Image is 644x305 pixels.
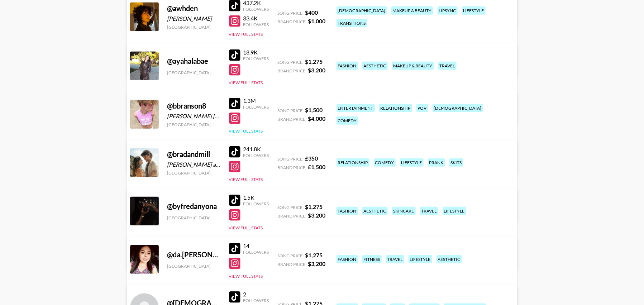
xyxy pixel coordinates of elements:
[278,68,307,73] span: Brand Price:
[229,273,263,279] button: View Full Stats
[462,6,486,15] div: lifestyle
[337,62,358,70] div: fashion
[167,70,220,75] div: [GEOGRAPHIC_DATA]
[243,291,269,298] div: 2
[400,158,424,167] div: lifestyle
[243,249,269,255] div: Followers
[278,19,307,24] span: Brand Price:
[392,62,434,70] div: makeup & beauty
[437,255,462,263] div: aesthetic
[243,22,269,27] div: Followers
[337,158,369,167] div: relationship
[229,128,263,134] button: View Full Stats
[229,225,263,230] button: View Full Stats
[308,18,326,24] strong: $ 1,000
[337,255,358,263] div: fashion
[308,163,326,170] strong: £ 1,500
[167,150,220,159] div: @ bradandmill
[278,213,307,219] span: Brand Price:
[433,104,483,112] div: [DEMOGRAPHIC_DATA]
[428,158,445,167] div: prank
[243,6,269,12] div: Followers
[308,260,326,267] strong: $ 3,200
[337,19,367,27] div: transitions
[278,262,307,267] span: Brand Price:
[243,242,269,249] div: 14
[305,252,323,258] strong: $ 1,275
[167,170,220,176] div: [GEOGRAPHIC_DATA]
[167,113,220,120] div: [PERSON_NAME] [PERSON_NAME]
[362,255,382,263] div: fitness
[278,253,304,258] span: Song Price:
[167,15,220,22] div: [PERSON_NAME]
[409,255,432,263] div: lifestyle
[308,212,326,219] strong: $ 3,200
[243,15,269,22] div: 33.4K
[167,4,220,13] div: @ awhden
[374,158,396,167] div: comedy
[278,165,307,170] span: Brand Price:
[278,108,304,113] span: Song Price:
[243,104,269,110] div: Followers
[308,115,326,122] strong: $ 4,000
[305,155,318,162] strong: £ 350
[416,104,428,112] div: pov
[278,116,307,122] span: Brand Price:
[167,24,220,30] div: [GEOGRAPHIC_DATA]
[379,104,412,112] div: relationship
[167,215,220,220] div: [GEOGRAPHIC_DATA]
[229,80,263,85] button: View Full Stats
[362,62,388,70] div: aesthetic
[308,67,326,73] strong: $ 3,200
[420,207,438,215] div: travel
[167,250,220,259] div: @ da.[PERSON_NAME]
[278,156,304,162] span: Song Price:
[167,122,220,127] div: [GEOGRAPHIC_DATA]
[337,207,358,215] div: fashion
[305,58,323,65] strong: $ 1,275
[243,153,269,158] div: Followers
[167,161,220,168] div: [PERSON_NAME] and Mill
[243,56,269,61] div: Followers
[229,32,263,37] button: View Full Stats
[243,201,269,206] div: Followers
[167,57,220,66] div: @ ayahalabae
[449,158,463,167] div: skits
[337,116,358,125] div: comedy
[305,203,323,210] strong: $ 1,275
[278,59,304,65] span: Song Price:
[337,104,375,112] div: entertainment
[337,6,387,15] div: [DEMOGRAPHIC_DATA]
[278,205,304,210] span: Song Price:
[243,49,269,56] div: 18.9K
[443,207,466,215] div: lifestyle
[243,97,269,104] div: 1.3M
[243,298,269,303] div: Followers
[392,207,416,215] div: skincare
[243,146,269,153] div: 241.8K
[438,6,458,15] div: lipsync
[243,194,269,201] div: 1.5K
[391,6,433,15] div: makeup & beauty
[438,62,457,70] div: travel
[305,9,318,16] strong: $ 400
[167,101,220,110] div: @ bbranson8
[167,263,220,269] div: [GEOGRAPHIC_DATA]
[305,106,323,113] strong: $ 1,500
[362,207,388,215] div: aesthetic
[229,177,263,182] button: View Full Stats
[167,202,220,211] div: @ byfredanyona
[386,255,404,263] div: travel
[278,10,304,16] span: Song Price:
